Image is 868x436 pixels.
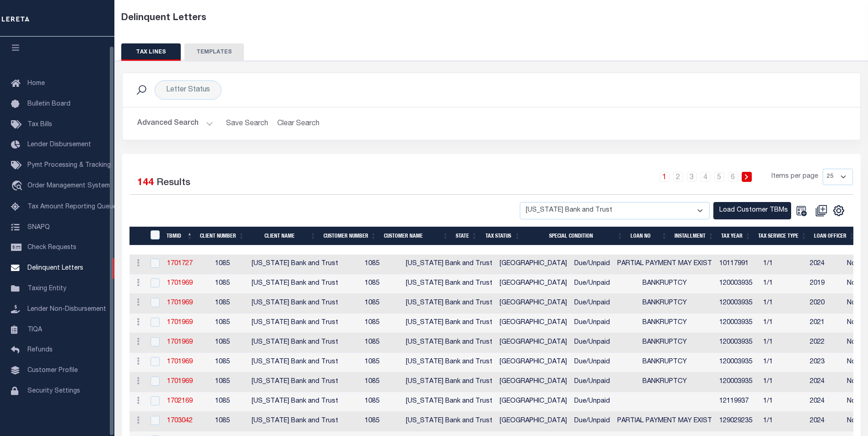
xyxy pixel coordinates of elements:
td: 2024 [806,372,843,392]
th: Installment: activate to sort column ascending [671,227,717,245]
td: [US_STATE] Bank and Trust [402,314,496,333]
span: Customer Profile [27,367,78,374]
span: 1085 [365,378,379,385]
th: LOAN OFFICER: activate to sort column ascending [810,227,858,245]
span: 1085 [215,261,230,267]
span: Due/Unpaid [574,418,610,424]
th: Tax Service Type: activate to sort column ascending [755,227,810,245]
a: 1701969 [167,280,193,287]
div: Click to Edit [155,80,221,100]
td: [GEOGRAPHIC_DATA] [496,274,571,294]
th: Special Condition: activate to sort column ascending [524,227,626,245]
span: Due/Unpaid [574,280,610,287]
span: 1085 [215,339,230,346]
span: [US_STATE] Bank and Trust [252,261,338,267]
span: Due/Unpaid [574,339,610,346]
span: [US_STATE] Bank and Trust [252,359,338,365]
td: 1/1 [760,372,806,392]
td: 1/1 [760,255,806,274]
span: Due/Unpaid [574,261,610,267]
span: BANKRUPTCY [642,300,687,306]
td: 2024 [806,412,843,431]
td: [US_STATE] Bank and Trust [402,294,496,314]
span: Bulletin Board [27,101,70,107]
th: Tax Status: activate to sort column ascending [481,227,524,245]
span: Lender Non-Disbursement [27,306,106,313]
th: Customer Name: activate to sort column ascending [380,227,452,245]
span: BANKRUPTCY [642,339,687,346]
span: Security Settings [27,388,80,394]
span: 1085 [215,319,230,326]
span: TIQA [27,326,42,333]
span: [US_STATE] Bank and Trust [252,398,338,404]
span: [US_STATE] Bank and Trust [252,280,338,287]
td: 12119937 [716,392,760,412]
span: 1085 [365,300,379,306]
td: 120003935 [716,353,760,372]
a: 1701969 [167,359,193,365]
span: Refunds [27,347,53,353]
td: 1/1 [760,392,806,412]
td: [GEOGRAPHIC_DATA] [496,294,571,314]
a: 1701969 [167,300,193,306]
span: 1085 [215,359,230,365]
span: 1085 [365,359,379,365]
td: [US_STATE] Bank and Trust [402,392,496,412]
td: [GEOGRAPHIC_DATA] [496,412,571,431]
td: [GEOGRAPHIC_DATA] [496,372,571,392]
button: TAX LINES [121,43,181,61]
th: Client Number: activate to sort column ascending [196,227,248,245]
span: Delinquent Letters [27,265,83,271]
a: 1701969 [167,339,193,346]
span: PARTIAL PAYMENT MAY EXIST [617,418,712,424]
button: Advanced Search [137,115,213,133]
span: 1085 [365,261,379,267]
span: Tax Amount Reporting Queue [27,204,117,210]
button: TEMPLATES [184,43,244,61]
span: [US_STATE] Bank and Trust [252,300,338,306]
span: Items per page [771,172,818,182]
td: 1/1 [760,274,806,294]
a: 3 [687,172,697,182]
a: 1702169 [167,398,193,404]
button: Save Search [221,115,274,133]
span: Tax Bills [27,122,52,128]
td: 120003935 [716,314,760,333]
td: 120003935 [716,372,760,392]
a: 2 [673,172,683,182]
th: TBMID: activate to sort column descending [163,227,196,245]
td: [GEOGRAPHIC_DATA] [496,353,571,372]
span: BANKRUPTCY [642,280,687,287]
td: 2024 [806,392,843,412]
span: 1085 [215,280,230,287]
span: 144 [137,178,154,188]
span: Due/Unpaid [574,300,610,306]
a: 1 [659,172,669,182]
span: Due/Unpaid [574,319,610,326]
div: Delinquent Letters [121,11,862,25]
td: 2023 [806,353,843,372]
span: Due/Unpaid [574,359,610,365]
span: PARTIAL PAYMENT MAY EXIST [617,261,712,267]
label: Results [156,176,190,191]
td: 2021 [806,314,843,333]
td: [GEOGRAPHIC_DATA] [496,333,571,353]
td: 2020 [806,294,843,314]
td: 10117991 [716,255,760,274]
th: Client Name: activate to sort column ascending [248,227,320,245]
td: [US_STATE] Bank and Trust [402,333,496,353]
span: 1085 [365,319,379,326]
td: [US_STATE] Bank and Trust [402,412,496,431]
td: [US_STATE] Bank and Trust [402,274,496,294]
span: 1085 [365,339,379,346]
td: 2024 [806,255,843,274]
button: Clear Search [274,115,323,133]
span: Due/Unpaid [574,378,610,385]
span: Taxing Entity [27,286,66,292]
span: 1085 [365,398,379,404]
a: 4 [701,172,711,182]
span: BANKRUPTCY [642,359,687,365]
span: SNAPQ [27,224,50,230]
a: 1701969 [167,319,193,326]
td: 1/1 [760,314,806,333]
